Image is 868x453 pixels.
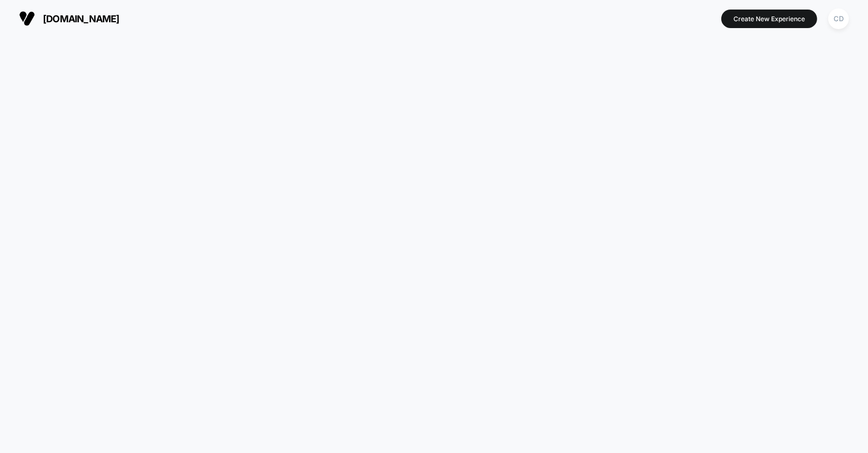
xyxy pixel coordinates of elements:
div: CD [828,8,849,29]
button: CD [825,8,852,30]
img: Visually logo [19,11,35,26]
span: [DOMAIN_NAME] [43,13,120,24]
button: [DOMAIN_NAME] [16,10,123,27]
button: Create New Experience [721,10,817,28]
